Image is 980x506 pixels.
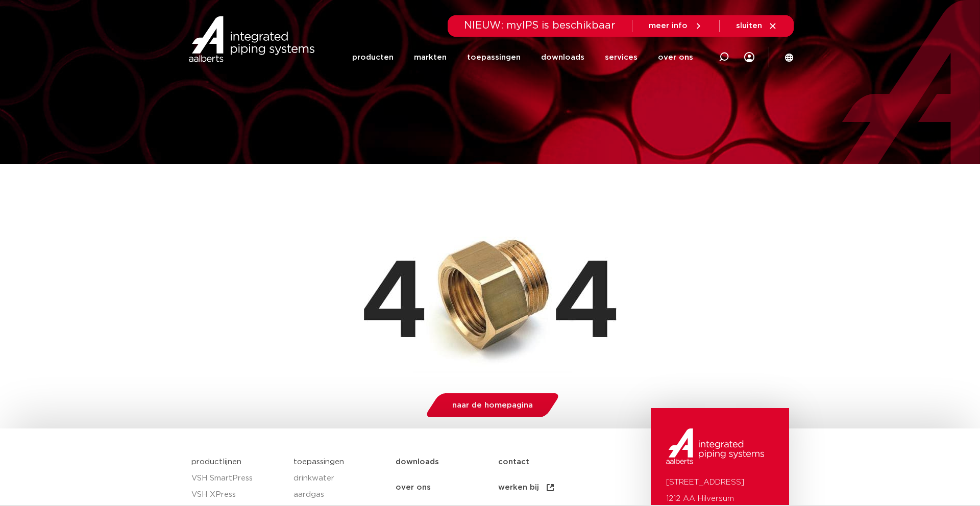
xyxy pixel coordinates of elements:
a: downloads [541,38,584,77]
a: toepassingen [293,458,344,466]
a: over ons [396,475,498,500]
a: producten [352,38,394,77]
a: drinkwater [293,470,385,487]
a: markten [414,38,447,77]
a: VSH XPress [191,487,283,503]
a: contact [498,449,601,475]
span: meer info [649,22,688,30]
span: naar de homepagina [452,401,533,409]
a: VSH SmartPress [191,470,283,487]
span: NIEUW: myIPS is beschikbaar [464,20,616,31]
a: meer info [649,21,703,31]
h1: Pagina niet gevonden [191,169,789,202]
a: over ons [658,38,693,77]
a: naar de homepagina [424,393,561,417]
a: toepassingen [467,38,521,77]
a: downloads [396,449,498,475]
a: productlijnen [191,458,241,466]
a: sluiten [736,21,777,31]
a: aardgas [293,487,385,503]
span: sluiten [736,22,762,30]
a: services [605,38,638,77]
a: werken bij [498,475,601,500]
nav: Menu [352,38,693,77]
